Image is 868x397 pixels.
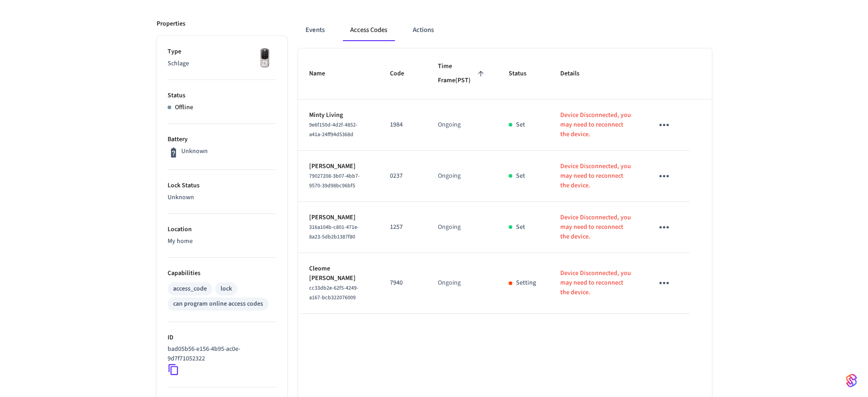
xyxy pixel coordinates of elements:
[168,47,276,57] p: Type
[298,19,332,41] button: Events
[516,278,536,288] p: Setting
[168,181,276,191] p: Lock Status
[560,213,631,242] p: Device Disconnected, you may need to reconnect the device.
[168,269,276,278] p: Capabilities
[221,284,232,294] div: lock
[390,171,416,181] p: 0237
[438,59,487,88] span: Time Frame(PST)
[309,284,358,302] span: cc33db2e-62f5-4249-a167-bcb322076009
[560,269,631,297] p: Device Disconnected, you may need to reconnect the device.
[168,333,276,343] p: ID
[173,284,207,294] div: access_code
[309,172,360,190] span: 79027208-3b07-4bb7-9570-39d98bc96bf5
[516,120,525,130] p: Set
[309,223,359,241] span: 316a104b-c801-471e-8a23-5db2b1387f80
[846,373,857,388] img: SeamLogoGradient.69752ec5.svg
[168,237,276,246] p: My home
[309,264,368,283] p: Cleome [PERSON_NAME]
[560,162,631,191] p: Device Disconnected, you may need to reconnect the device.
[168,135,276,144] p: Battery
[516,222,525,232] p: Set
[560,111,631,139] p: Device Disconnected, you may need to reconnect the device.
[168,225,276,234] p: Location
[168,344,273,364] p: bad05b56-e156-4b95-ac0e-9d7f71052322
[427,253,498,314] td: Ongoing
[253,47,276,70] img: Yale Assure Touchscreen Wifi Smart Lock, Satin Nickel, Front
[390,67,416,81] span: Code
[309,67,337,81] span: Name
[168,59,276,69] p: Schlage
[309,162,368,171] p: [PERSON_NAME]
[309,111,368,120] p: Minty Living
[309,213,368,222] p: [PERSON_NAME]
[390,278,416,288] p: 7940
[157,19,185,29] p: Properties
[390,120,416,130] p: 1984
[427,202,498,253] td: Ongoing
[168,91,276,101] p: Status
[405,19,441,41] button: Actions
[181,147,208,156] p: Unknown
[390,222,416,232] p: 1257
[168,193,276,202] p: Unknown
[509,67,538,81] span: Status
[173,299,263,309] div: can program online access codes
[560,67,591,81] span: Details
[298,19,712,41] div: ant example
[427,151,498,202] td: Ongoing
[427,100,498,151] td: Ongoing
[516,171,525,181] p: Set
[175,103,193,112] p: Offline
[309,121,358,138] span: 9e6f150d-4d2f-4852-a41a-24ff94d5368d
[298,48,712,314] table: sticky table
[343,19,395,41] button: Access Codes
